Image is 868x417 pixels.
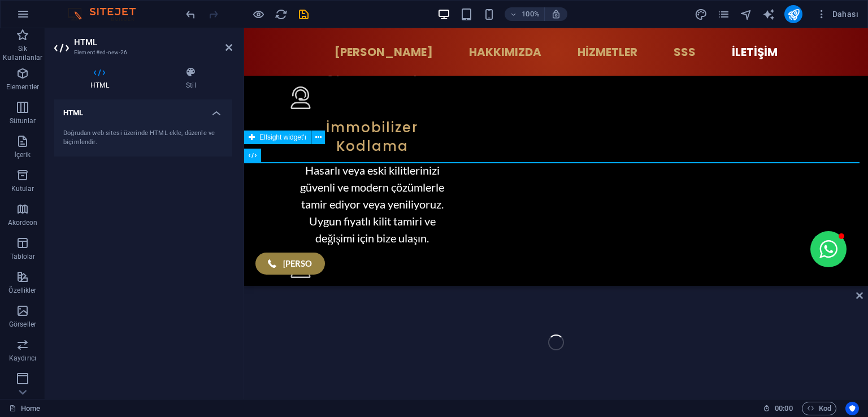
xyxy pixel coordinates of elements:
span: Elfsight widget'ı [259,134,306,141]
h2: HTML [74,37,232,47]
p: Özellikler [8,286,36,295]
button: pages [717,7,730,21]
button: Open chat window [566,203,602,239]
button: undo [184,7,197,21]
h6: Oturum süresi [763,402,793,415]
span: Dahası [816,8,858,20]
button: reload [274,7,288,21]
button: Usercentrics [845,402,859,415]
img: Editor Logo [65,7,150,21]
button: Ön izleme modundan çıkıp düzenlemeye devam etmek için buraya tıklayın [251,7,265,21]
p: İçerik [14,150,31,159]
p: Kaydırıcı [9,354,36,363]
button: save [297,7,310,21]
p: Kutular [11,184,34,193]
h4: HTML [54,99,232,120]
p: Görseller [9,320,36,329]
p: Tablolar [10,252,36,261]
p: Sütunlar [10,116,36,125]
h4: Stil [150,67,232,90]
span: : [783,404,784,412]
i: AI Writer [762,8,775,21]
div: Doğrudan web sitesi üzerinde HTML ekle, düzenle ve biçimlendir. [63,129,223,147]
span: Kod [807,402,831,415]
h3: Element #ed-new-26 [74,47,210,58]
i: Navigatör [740,8,753,21]
p: Akordeon [8,218,38,227]
button: publish [784,5,802,23]
button: design [694,7,708,21]
button: text_generator [762,7,775,21]
button: navigator [739,7,753,21]
button: Dahası [811,5,863,23]
button: Kod [802,402,836,415]
span: 00 00 [775,402,792,415]
i: Kaydet (Ctrl+S) [297,8,310,21]
h6: 100% [522,7,540,21]
i: Yayınla [787,8,800,21]
i: Tasarım (Ctrl+Alt+Y) [695,8,708,21]
i: Sayfayı yeniden yükleyin [275,8,288,21]
i: Geri al: Element ekle (Ctrl+Z) [184,8,197,21]
button: 100% [505,7,545,21]
i: Yeniden boyutlandırmada yakınlaştırma düzeyini seçilen cihaza uyacak şekilde otomatik olarak ayarla. [551,9,561,19]
i: Sayfalar (Ctrl+Alt+S) [717,8,730,21]
p: Elementler [6,82,39,92]
a: Seçimi iptal etmek için tıkla. Sayfaları açmak için çift tıkla [9,402,40,415]
h4: HTML [54,67,150,90]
